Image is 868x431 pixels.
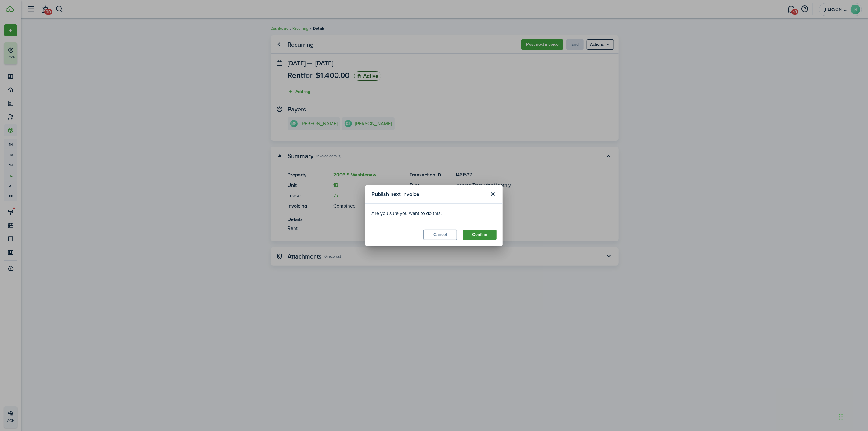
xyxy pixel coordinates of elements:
button: Confirm [463,230,497,240]
div: Are you sure you want to do this? [371,210,497,217]
button: Cancel [423,230,457,240]
button: Close modal [488,189,498,199]
div: Drag [839,408,843,426]
iframe: Chat Widget [767,365,868,431]
span: Publish next invoice [371,190,419,198]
